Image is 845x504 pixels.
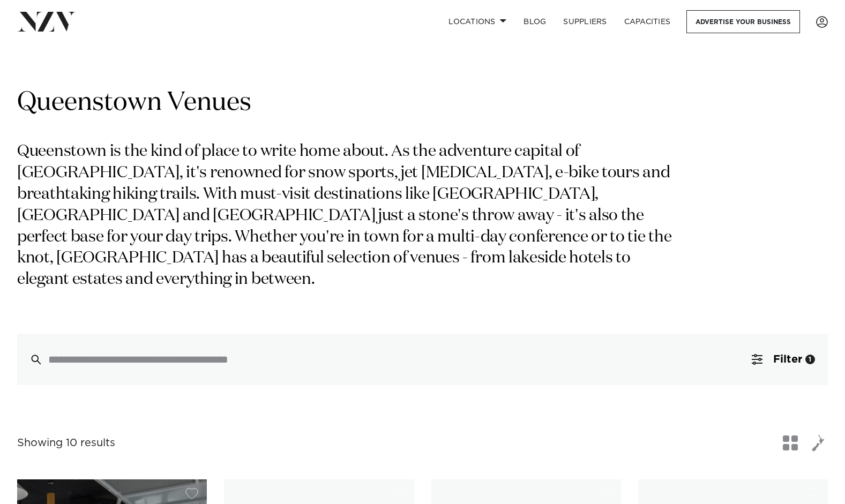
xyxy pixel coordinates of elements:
[805,355,815,364] div: 1
[686,10,800,33] a: Advertise your business
[440,10,515,33] a: Locations
[555,10,615,33] a: SUPPLIERS
[17,86,828,120] h1: Queenstown Venues
[773,354,802,365] span: Filter
[17,12,76,31] img: nzv-logo.png
[739,334,828,385] button: Filter1
[616,10,679,33] a: Capacities
[17,141,679,291] p: Queenstown is the kind of place to write home about. As the adventure capital of [GEOGRAPHIC_DATA...
[515,10,555,33] a: BLOG
[17,435,115,452] div: Showing 10 results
